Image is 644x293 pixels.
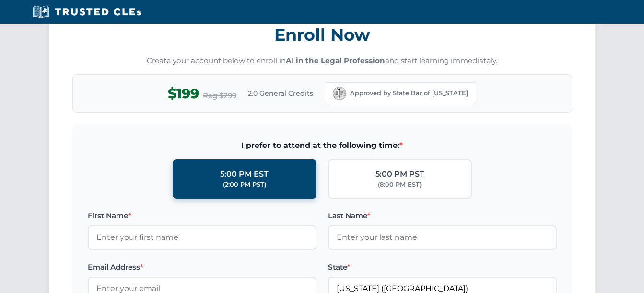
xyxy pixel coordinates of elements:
[72,56,572,67] p: Create your account below to enroll in and start learning immediately.
[248,88,313,99] span: 2.0 General Credits
[88,139,557,152] span: I prefer to attend at the following time:
[88,210,316,222] label: First Name
[333,87,346,100] img: California Bar
[328,261,557,273] label: State
[203,90,236,101] span: Reg $299
[350,89,468,98] span: Approved by State Bar of [US_STATE]
[72,20,572,50] h3: Enroll Now
[88,261,316,273] label: Email Address
[328,210,557,222] label: Last Name
[223,180,266,190] div: (2:00 PM PST)
[375,168,424,180] div: 5:00 PM PST
[88,225,316,249] input: Enter your first name
[30,5,144,19] img: Trusted CLEs
[328,225,557,249] input: Enter your last name
[220,168,269,180] div: 5:00 PM EST
[286,56,385,65] strong: AI in the Legal Profession
[168,83,199,104] span: $199
[378,180,422,190] div: (8:00 PM EST)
